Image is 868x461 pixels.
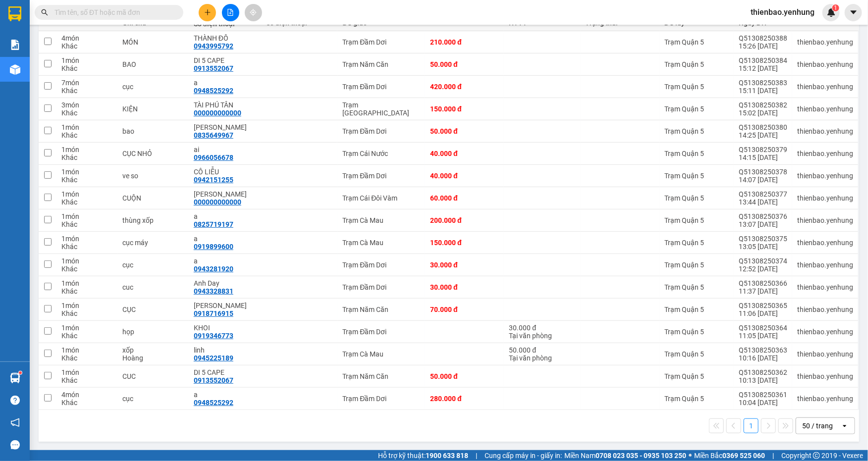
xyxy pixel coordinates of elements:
[342,194,420,202] div: Trạm Cái Đôi Vàm
[61,34,112,42] div: 4 món
[194,243,233,251] div: 0919899600
[841,422,849,430] svg: open
[194,42,233,50] div: 0943995792
[827,8,836,17] img: icon-new-feature
[122,346,184,354] div: xốp
[797,328,853,336] div: thienbao.yenhung
[61,176,112,184] div: Khác
[204,9,211,16] span: plus
[194,391,256,399] div: a
[194,146,256,154] div: ai
[10,418,20,427] span: notification
[194,64,233,72] div: 0913552067
[849,8,858,17] span: caret-down
[797,194,853,202] div: thienbao.yenhung
[739,220,787,228] div: 13:07 [DATE]
[739,56,787,64] div: Q51308250384
[194,34,256,42] div: THÀNH ĐÔ
[739,123,787,131] div: Q51308250380
[797,350,853,358] div: thienbao.yenhung
[122,372,184,380] div: CUC
[122,306,184,313] div: CỤC
[430,261,499,269] div: 30.000 đ
[61,243,112,251] div: Khác
[664,172,729,180] div: Trạm Quận 5
[122,38,184,46] div: MÓN
[10,40,20,50] img: solution-icon
[122,328,184,336] div: họp
[743,6,822,18] span: thienbao.yenhung
[430,105,499,113] div: 150.000 đ
[509,324,575,332] div: 30.000 đ
[797,372,853,380] div: thienbao.yenhung
[122,60,184,68] div: BAO
[8,9,24,20] span: Gửi:
[426,452,468,460] strong: 1900 633 818
[430,283,499,291] div: 30.000 đ
[342,328,420,336] div: Trạm Đầm Dơi
[122,150,184,157] div: CỤC NHỎ
[476,450,477,461] span: |
[122,283,184,291] div: cuc
[61,279,112,287] div: 1 món
[122,105,184,113] div: KIỆN
[430,395,499,403] div: 280.000 đ
[342,172,420,180] div: Trạm Đầm Dơi
[194,212,256,220] div: a
[61,198,112,206] div: Khác
[739,42,787,50] div: 15:26 [DATE]
[797,216,853,224] div: thienbao.yenhung
[122,127,184,135] div: bao
[832,4,839,11] sup: 1
[61,64,112,72] div: Khác
[342,83,420,91] div: Trạm Đầm Dơi
[802,421,833,431] div: 50 / trang
[342,127,420,135] div: Trạm Đầm Dơi
[61,309,112,317] div: Khác
[739,346,787,354] div: Q51308250363
[71,32,140,44] div: THÀNH ĐÔ
[739,354,787,362] div: 10:16 [DATE]
[342,283,420,291] div: Trạm Đầm Dơi
[342,216,420,224] div: Trạm Cà Mau
[194,109,241,117] div: 000000000000
[342,38,420,46] div: Trạm Đầm Dơi
[797,395,853,403] div: thienbao.yenhung
[194,332,233,340] div: 0919346773
[430,38,499,46] div: 210.000 đ
[739,324,787,332] div: Q51308250364
[194,56,256,64] div: DI 5 CAPE
[664,194,729,202] div: Trạm Quận 5
[8,8,64,32] div: Trạm Quận 5
[61,131,112,139] div: Khác
[739,176,787,184] div: 14:07 [DATE]
[61,302,112,309] div: 1 món
[797,38,853,46] div: thienbao.yenhung
[194,101,256,109] div: TÀI PHÚ TÂN
[797,261,853,269] div: thienbao.yenhung
[739,368,787,376] div: Q51308250362
[509,346,575,354] div: 50.000 đ
[61,79,112,87] div: 7 món
[61,265,112,273] div: Khác
[61,42,112,50] div: Khác
[122,239,184,247] div: cục máy
[54,7,171,18] input: Tìm tên, số ĐT hoặc mã đơn
[122,194,184,202] div: CUỘN
[664,395,729,403] div: Trạm Quận 5
[194,190,256,198] div: HỒNG KONG
[797,127,853,135] div: thienbao.yenhung
[797,83,853,91] div: thienbao.yenhung
[61,146,112,154] div: 1 món
[797,150,853,157] div: thienbao.yenhung
[509,354,575,362] div: Tại văn phòng
[122,83,184,91] div: cục
[194,235,256,243] div: a
[739,79,787,87] div: Q51308250383
[61,376,112,384] div: Khác
[664,216,729,224] div: Trạm Quận 5
[222,4,239,21] button: file-add
[797,239,853,247] div: thienbao.yenhung
[739,376,787,384] div: 10:13 [DATE]
[194,176,233,184] div: 0942151255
